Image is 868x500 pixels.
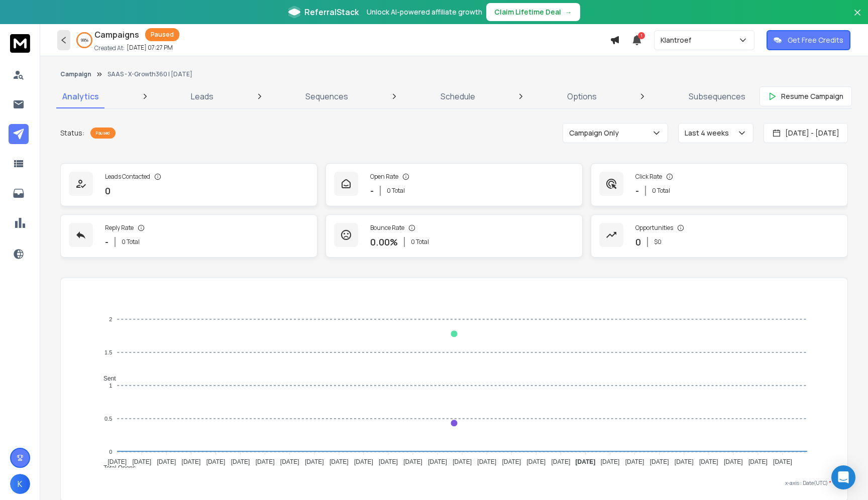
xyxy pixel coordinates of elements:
[652,187,670,195] p: 0 Total
[60,128,84,138] p: Status:
[724,458,743,465] tspan: [DATE]
[764,123,848,143] button: [DATE] - [DATE]
[767,30,850,50] button: Get Free Credits
[441,90,475,102] p: Schedule
[567,90,597,102] p: Options
[591,163,848,206] a: Click Rate-0 Total
[675,458,694,465] tspan: [DATE]
[96,375,116,382] span: Sent
[403,458,422,465] tspan: [DATE]
[370,173,398,181] p: Open Rate
[206,458,225,465] tspan: [DATE]
[748,458,768,465] tspan: [DATE]
[90,128,116,139] div: Paused
[62,90,99,102] p: Analytics
[109,316,112,322] tspan: 2
[105,235,108,249] p: -
[96,464,136,471] span: Total Opens
[367,7,482,17] p: Unlock AI-powered affiliate growth
[635,224,673,232] p: Opportunities
[330,458,349,465] tspan: [DATE]
[453,458,472,465] tspan: [DATE]
[305,90,348,102] p: Sequences
[486,3,580,21] button: Claim Lifetime Deal→
[105,184,111,198] p: 0
[60,214,317,258] a: Reply Rate-0 Total
[831,465,855,489] div: Open Intercom Messenger
[635,184,639,198] p: -
[370,235,398,249] p: 0.00 %
[370,184,374,198] p: -
[788,35,843,45] p: Get Free Credits
[105,173,150,181] p: Leads Contacted
[191,90,213,102] p: Leads
[502,458,521,465] tspan: [DATE]
[60,163,317,206] a: Leads Contacted0
[60,70,91,78] button: Campaign
[851,6,864,30] button: Close banner
[104,349,112,355] tspan: 1.5
[56,84,105,108] a: Analytics
[107,458,127,465] tspan: [DATE]
[325,214,583,258] a: Bounce Rate0.00%0 Total
[181,458,200,465] tspan: [DATE]
[635,235,641,249] p: 0
[759,86,852,106] button: Resume Campaign
[661,35,695,45] p: Klantroef
[689,90,745,102] p: Subsequences
[565,7,572,17] span: →
[561,84,603,108] a: Options
[280,458,299,465] tspan: [DATE]
[94,29,139,41] h1: Campaigns
[107,70,192,78] p: SAAS - X-Growth360 | [DATE]
[411,238,429,246] p: 0 Total
[552,458,571,465] tspan: [DATE]
[685,128,733,138] p: Last 4 weeks
[654,238,662,246] p: $ 0
[231,458,250,465] tspan: [DATE]
[81,37,88,43] p: 99 %
[305,458,324,465] tspan: [DATE]
[157,458,176,465] tspan: [DATE]
[325,163,583,206] a: Open Rate-0 Total
[94,44,125,52] p: Created At:
[601,458,620,465] tspan: [DATE]
[576,458,596,465] tspan: [DATE]
[635,173,662,181] p: Click Rate
[435,84,481,108] a: Schedule
[527,458,546,465] tspan: [DATE]
[354,458,373,465] tspan: [DATE]
[387,187,405,195] p: 0 Total
[683,84,751,108] a: Subsequences
[145,28,179,41] div: Paused
[650,458,669,465] tspan: [DATE]
[256,458,275,465] tspan: [DATE]
[132,458,151,465] tspan: [DATE]
[638,32,645,39] span: 1
[185,84,220,108] a: Leads
[477,458,496,465] tspan: [DATE]
[428,458,447,465] tspan: [DATE]
[77,479,831,487] p: x-axis : Date(UTC)
[105,224,134,232] p: Reply Rate
[699,458,718,465] tspan: [DATE]
[10,474,30,494] button: K
[625,458,644,465] tspan: [DATE]
[304,6,359,18] span: ReferralStack
[370,224,404,232] p: Bounce Rate
[773,458,792,465] tspan: [DATE]
[109,383,112,389] tspan: 1
[591,214,848,258] a: Opportunities0$0
[122,238,140,246] p: 0 Total
[109,449,112,455] tspan: 0
[379,458,398,465] tspan: [DATE]
[569,128,623,138] p: Campaign Only
[299,84,354,108] a: Sequences
[127,44,173,52] p: [DATE] 07:27 PM
[104,416,112,422] tspan: 0.5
